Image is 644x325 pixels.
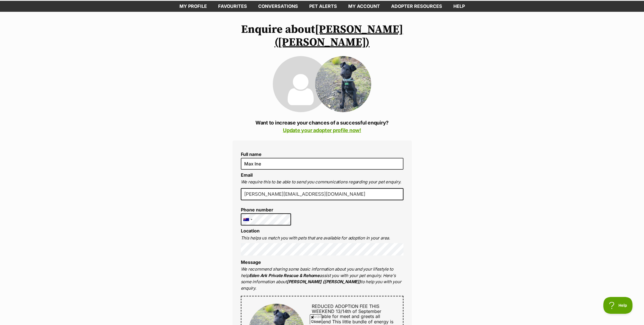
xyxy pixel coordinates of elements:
[310,314,322,324] span: Close
[213,1,253,12] a: Favourites
[241,172,253,178] label: Email
[241,266,403,291] p: We recommend sharing some basic information about you and your lifestyle to help assist you with ...
[448,1,470,12] a: Help
[241,259,261,265] label: Message
[343,1,386,12] a: My account
[386,1,448,12] a: Adopter resources
[232,23,412,49] h1: Enquire about
[241,179,403,185] p: We require this to be able to send you communications regarding your pet enquiry.
[283,127,361,133] a: Update your adopter profile now!
[253,1,304,12] a: conversations
[241,152,403,157] label: Full name
[287,279,361,284] strong: [PERSON_NAME] ([PERSON_NAME])
[241,158,403,170] input: E.g. Jimmy Chew
[241,214,254,225] div: Australia: +61
[241,207,291,212] label: Phone number
[249,273,320,278] strong: Eden Ark Private Rescue & Rehome
[174,1,213,12] a: My profile
[304,1,343,12] a: Pet alerts
[232,119,412,134] p: Want to increase your chances of a successful enquiry?
[315,56,371,112] img: Garrett (gary)
[241,228,260,234] label: Location
[274,22,403,49] a: [PERSON_NAME] ([PERSON_NAME])
[241,235,403,241] p: This helps us match you with pets that are available for adoption in your area.
[312,303,381,324] span: REDUCED ADOPTION FEE THIS WEEKEND 13/14th of September Available for meet and greets all weekend
[603,297,633,314] iframe: Help Scout Beacon - Open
